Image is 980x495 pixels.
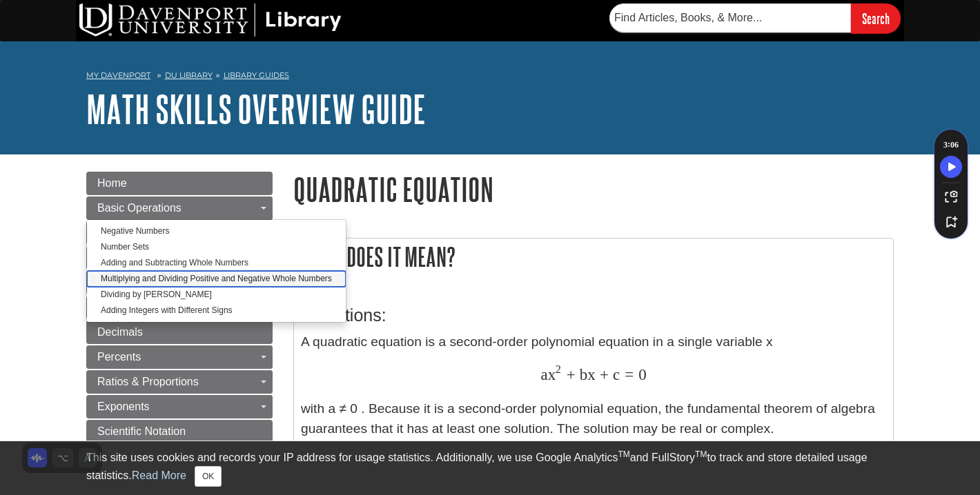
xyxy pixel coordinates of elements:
[86,345,273,369] a: Percents
[97,177,127,189] span: Home
[87,287,346,303] a: Dividing by [PERSON_NAME]
[97,401,150,412] span: Exponents
[87,271,346,287] a: Multiplying and Dividing Positive and Negative Whole Numbers
[86,70,150,81] a: My Davenport
[97,202,182,214] span: Basic Operations
[301,332,886,439] p: A quadratic equation is a second-order polynomial equation in a single variable x with a ≠ 0 . Be...
[86,370,273,394] a: Ratios & Proportions
[97,326,143,338] span: Decimals
[587,365,596,383] span: x
[618,449,629,459] sup: TM
[132,469,186,481] a: Read More
[87,223,346,239] a: Negative Numbers
[556,363,561,376] span: 2
[224,70,289,80] a: Library Guides
[851,3,901,33] input: Search
[609,3,851,32] input: Find Articles, Books, & More...
[86,88,426,130] a: Math Skills Overview Guide
[562,365,576,383] span: +
[86,395,273,418] a: Exponents
[97,425,186,437] span: Scientific Notation
[634,365,647,383] span: 0
[86,321,273,344] a: Decimals
[195,466,222,487] button: Close
[87,239,346,255] a: Number Sets
[86,420,273,443] a: Scientific Notation
[87,303,346,319] a: Adding Integers with Different Signs
[301,305,886,325] h3: Definitions:
[86,172,273,195] a: Home
[576,365,588,383] span: b
[293,172,894,207] h1: Quadratic Equation
[540,365,547,383] span: a
[86,66,894,88] nav: breadcrumb
[596,365,609,383] span: +
[86,196,273,220] a: Basic Operations
[97,376,199,387] span: Ratios & Proportions
[294,239,893,275] h2: What does it mean?
[79,3,342,37] img: DU Library
[695,449,707,459] sup: TM
[548,365,556,383] span: x
[97,351,141,363] span: Percents
[620,365,634,383] span: =
[86,449,894,487] div: This site uses cookies and records your IP address for usage statistics. Additionally, we use Goo...
[87,255,346,271] a: Adding and Subtracting Whole Numbers
[609,365,620,383] span: c
[165,70,213,80] a: DU Library
[609,3,901,33] form: Searches DU Library's articles, books, and more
